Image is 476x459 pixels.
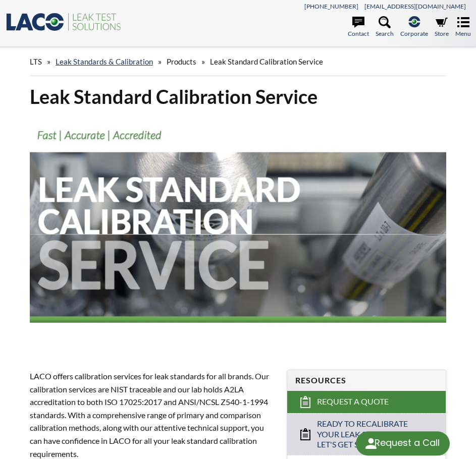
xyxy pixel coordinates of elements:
[287,391,445,413] a: Request a Quote
[356,431,450,455] div: Request a Call
[364,3,466,10] a: [EMAIL_ADDRESS][DOMAIN_NAME]
[455,16,471,38] a: Menu
[363,435,379,451] img: round button
[167,57,196,66] span: Products
[348,16,369,38] a: Contact
[30,57,42,66] span: LTS
[375,431,440,454] div: Request a Call
[304,3,358,10] a: [PHONE_NUMBER]
[295,375,437,386] h4: Resources
[435,16,449,38] a: Store
[56,57,153,66] a: Leak Standards & Calibration
[287,413,445,455] a: Ready to Recalibrate Your Leak Standard? Let's Get Started
[30,84,446,109] h1: Leak Standard Calibration Service
[376,16,394,38] a: Search
[317,419,424,450] span: Ready to Recalibrate Your Leak Standard? Let's Get Started
[400,29,428,38] span: Corporate
[317,396,389,407] span: Request a Quote
[30,47,446,76] div: » » »
[210,57,323,66] span: Leak Standard Calibration Service
[30,117,446,351] img: Leak Standard Calibration Service header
